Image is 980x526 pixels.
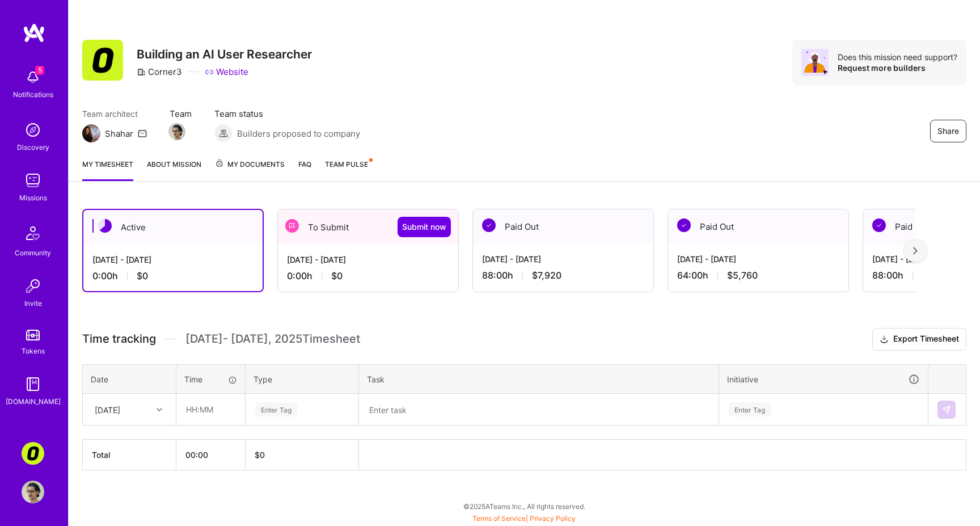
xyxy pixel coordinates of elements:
[19,192,47,204] div: Missions
[82,332,156,346] span: Time tracking
[176,440,246,470] th: 00:00
[15,247,51,259] div: Community
[137,66,182,78] div: Corner3
[138,129,147,138] i: icon Mail
[237,128,360,140] span: Builders proposed to company
[22,345,45,357] div: Tokens
[727,373,920,386] div: Initiative
[22,119,44,141] img: discovery
[137,68,146,77] i: icon CompanyGray
[92,254,254,266] div: [DATE] - [DATE]
[19,220,47,247] img: Community
[22,373,44,395] img: guide book
[35,66,44,75] span: 5
[83,364,176,394] th: Date
[325,160,368,169] span: Team Pulse
[22,169,44,192] img: teamwork
[170,108,192,120] span: Team
[147,158,201,181] a: About Mission
[17,141,49,153] div: Discovery
[287,254,449,266] div: [DATE] - [DATE]
[331,270,343,282] span: $0
[298,158,311,181] a: FAQ
[530,514,576,523] a: Privacy Policy
[23,23,45,43] img: logo
[177,394,244,424] input: HH:MM
[473,209,653,244] div: Paid Out
[872,218,886,232] img: Paid Out
[214,108,360,120] span: Team status
[677,270,839,281] div: 64:00 h
[677,218,691,232] img: Paid Out
[22,442,44,465] img: Corner3: Building an AI User Researcher
[677,253,839,265] div: [DATE] - [DATE]
[68,492,980,520] div: © 2025 ATeams Inc., All rights reserved.
[168,123,185,140] img: Team Member Avatar
[472,514,576,523] span: |
[82,158,133,181] a: My timesheet
[184,373,237,385] div: Time
[727,270,758,281] span: $5,760
[83,440,176,470] th: Total
[92,270,254,282] div: 0:00 h
[398,217,451,237] button: Submit now
[22,66,44,89] img: bell
[482,270,644,281] div: 88:00 h
[6,395,61,407] div: [DOMAIN_NAME]
[137,47,312,61] h3: Building an AI User Researcher
[482,253,644,265] div: [DATE] - [DATE]
[930,120,966,142] button: Share
[482,218,496,232] img: Paid Out
[255,401,297,418] div: Enter Tag
[880,334,889,346] i: icon Download
[82,108,147,120] span: Team architect
[22,481,44,503] img: User Avatar
[19,481,47,503] a: User Avatar
[19,442,47,465] a: Corner3: Building an AI User Researcher
[246,364,359,394] th: Type
[214,124,233,142] img: Builders proposed to company
[205,66,248,78] a: Website
[472,514,526,523] a: Terms of Service
[325,158,371,181] a: Team Pulse
[105,128,133,140] div: Shahar
[402,221,446,233] span: Submit now
[729,401,771,418] div: Enter Tag
[937,125,959,137] span: Share
[285,219,299,233] img: To Submit
[913,247,918,255] img: right
[24,297,42,309] div: Invite
[255,450,265,460] span: $ 0
[838,52,957,62] div: Does this mission need support?
[26,330,40,340] img: tokens
[170,122,184,141] a: Team Member Avatar
[872,328,966,351] button: Export Timesheet
[668,209,848,244] div: Paid Out
[137,270,148,282] span: $0
[95,403,120,415] div: [DATE]
[98,219,112,233] img: Active
[801,49,829,76] img: Avatar
[82,40,123,81] img: Company Logo
[185,332,360,346] span: [DATE] - [DATE] , 2025 Timesheet
[13,89,53,100] div: Notifications
[359,364,719,394] th: Task
[82,124,100,142] img: Team Architect
[215,158,285,171] span: My Documents
[532,270,561,281] span: $7,920
[838,62,957,73] div: Request more builders
[157,407,162,413] i: icon Chevron
[22,275,44,297] img: Invite
[278,209,458,245] div: To Submit
[215,158,285,181] a: My Documents
[942,405,951,414] img: Submit
[83,210,263,245] div: Active
[287,270,449,282] div: 0:00 h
